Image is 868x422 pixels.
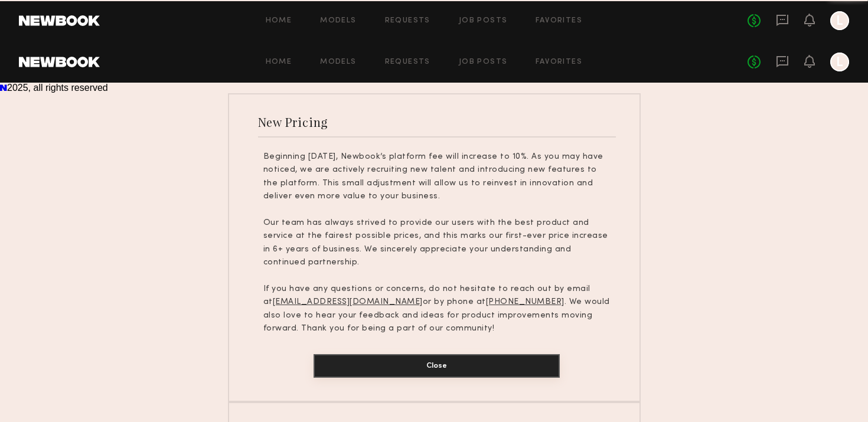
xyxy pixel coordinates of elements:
[263,151,611,204] p: Beginning [DATE], Newbook’s platform fee will increase to 10%. As you may have noticed, we are ac...
[263,283,611,336] p: If you have any questions or concerns, do not hesitate to reach out by email at or by phone at . ...
[536,17,582,25] a: Favorites
[536,58,582,66] a: Favorites
[266,17,292,25] a: Home
[830,11,849,30] a: L
[266,58,292,66] a: Home
[263,217,611,270] p: Our team has always strived to provide our users with the best product and service at the fairest...
[314,354,560,378] button: Close
[320,58,356,66] a: Models
[7,83,108,93] span: 2025, all rights reserved
[258,114,328,130] div: New Pricing
[320,17,356,25] a: Models
[830,53,849,71] a: L
[486,298,564,306] u: [PHONE_NUMBER]
[273,298,423,306] u: [EMAIL_ADDRESS][DOMAIN_NAME]
[385,58,430,66] a: Requests
[459,58,508,66] a: Job Posts
[385,17,430,25] a: Requests
[459,17,508,25] a: Job Posts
